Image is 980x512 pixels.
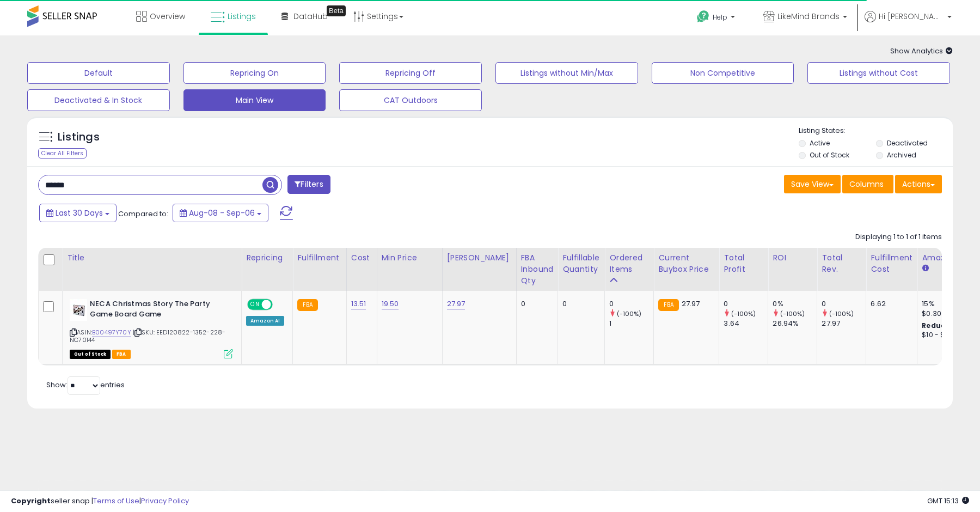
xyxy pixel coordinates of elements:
div: 0 [724,299,768,309]
button: Repricing Off [339,62,482,84]
label: Active [810,138,830,148]
div: 3.64 [724,319,768,328]
span: Compared to: [118,209,168,219]
span: Aug-08 - Sep-06 [189,208,255,218]
small: (-100%) [829,309,854,318]
a: 19.50 [382,298,399,309]
label: Out of Stock [810,150,849,160]
div: Fulfillable Quantity [562,252,600,275]
small: FBA [658,299,678,311]
small: (-100%) [731,309,756,318]
div: Total Profit [724,252,763,275]
a: 13.51 [351,298,366,309]
span: FBA [112,350,131,359]
button: Non Competitive [652,62,794,84]
div: Amazon AI [246,316,284,326]
div: 6.62 [871,299,909,309]
span: Overview [150,11,185,22]
div: Fulfillment [297,252,341,264]
span: LikeMind Brands [777,11,840,22]
button: Default [27,62,170,84]
i: Get Help [696,10,710,23]
span: Listings [228,11,256,22]
button: Aug-08 - Sep-06 [173,204,268,222]
small: Amazon Fees. [922,264,928,273]
div: Displaying 1 to 1 of 1 items [855,232,942,242]
div: 0 [822,299,866,309]
div: Current Buybox Price [658,252,714,275]
div: Fulfillment Cost [871,252,912,275]
button: Filters [287,175,330,194]
a: Hi [PERSON_NAME] [865,11,952,35]
div: Repricing [246,252,288,264]
span: Show: entries [46,380,125,390]
button: Last 30 Days [39,204,117,222]
span: Columns [849,179,884,190]
button: Save View [784,175,841,193]
b: NECA Christmas Story The Party Game Board Game [90,299,222,322]
div: 0% [773,299,817,309]
span: Last 30 Days [56,208,103,218]
a: 27.97 [447,298,465,309]
div: Ordered Items [609,252,649,275]
button: Columns [842,175,893,193]
div: 0 [609,299,653,309]
div: 27.97 [822,319,866,328]
button: Listings without Cost [807,62,950,84]
div: FBA inbound Qty [521,252,554,287]
button: Repricing On [183,62,326,84]
a: B00497Y70Y [92,328,131,337]
img: 41CAK2s+zDL._SL40_.jpg [70,299,87,321]
small: (-100%) [780,309,805,318]
div: 1 [609,319,653,328]
span: Show Analytics [890,46,953,56]
button: Deactivated & In Stock [27,89,170,111]
small: (-100%) [617,309,642,318]
div: 0 [562,299,596,309]
button: Main View [183,89,326,111]
div: 0 [521,299,550,309]
span: 27.97 [682,298,700,309]
button: CAT Outdoors [339,89,482,111]
span: | SKU: EED120822-1352-228-NC70144 [70,328,225,344]
span: OFF [271,300,289,309]
span: DataHub [293,11,328,22]
div: ROI [773,252,812,264]
p: Listing States: [799,126,952,136]
button: Listings without Min/Max [495,62,638,84]
div: ASIN: [70,299,233,357]
div: Cost [351,252,372,264]
div: Total Rev. [822,252,861,275]
div: Title [67,252,237,264]
span: Hi [PERSON_NAME] [879,11,944,22]
div: 26.94% [773,319,817,328]
span: Help [713,13,727,22]
button: Actions [895,175,942,193]
span: ON [248,300,262,309]
span: All listings that are currently out of stock and unavailable for purchase on Amazon [70,350,111,359]
div: [PERSON_NAME] [447,252,512,264]
h5: Listings [58,130,100,145]
a: Help [688,2,746,35]
div: Min Price [382,252,438,264]
label: Deactivated [887,138,928,148]
label: Archived [887,150,916,160]
div: Tooltip anchor [327,5,346,16]
div: Clear All Filters [38,148,87,159]
small: FBA [297,299,317,311]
